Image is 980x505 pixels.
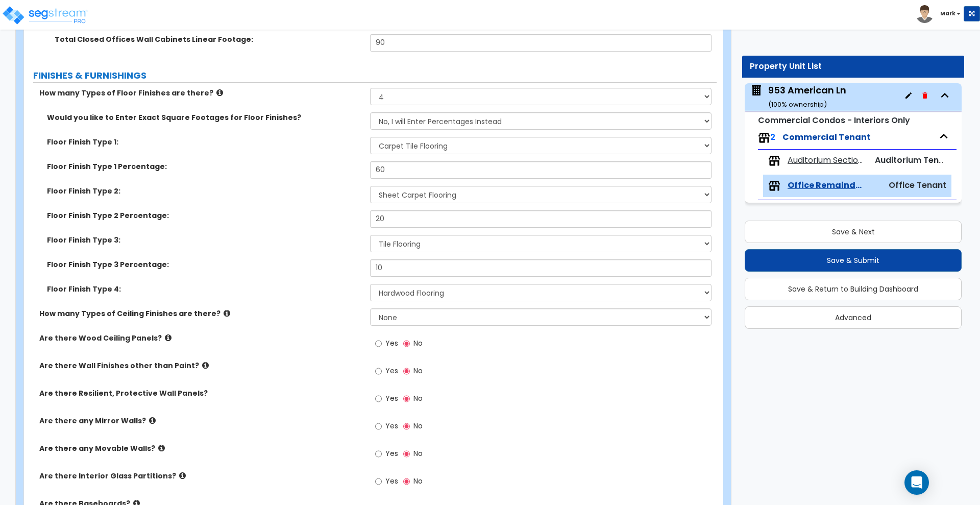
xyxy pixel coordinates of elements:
label: FINISHES & FURNISHINGS [33,69,717,82]
input: No [403,421,410,432]
img: tenants.png [758,132,770,144]
label: Are there Resilient, Protective Wall Panels? [39,388,362,398]
label: Are there Wall Finishes other than Paint? [39,360,362,371]
label: Would you like to Enter Exact Square Footages for Floor Finishes? [47,112,362,123]
i: click for more info! [224,309,230,317]
span: Auditorium Tenant [875,154,953,166]
img: building.svg [750,84,763,97]
label: Floor Finish Type 3: [47,235,362,245]
img: avatar.png [916,5,934,23]
button: Save & Submit [745,249,962,272]
label: Floor Finish Type 3 Percentage: [47,259,362,270]
label: How many Types of Ceiling Finishes are there? [39,308,362,319]
i: click for more info! [216,89,223,97]
label: Are there any Movable Walls? [39,443,362,453]
img: tenants.png [768,180,780,192]
label: Are there Wood Ceiling Panels? [39,333,362,343]
span: Yes [385,393,398,403]
div: Open Intercom Messenger [904,470,929,495]
span: No [413,366,423,376]
span: Office Tenant [889,179,946,191]
img: tenants.png [768,155,780,167]
label: Floor Finish Type 1 Percentage: [47,161,362,172]
img: logo_pro_r.png [2,5,88,26]
i: click for more info! [202,362,209,369]
span: Auditorium Section 4000 [788,155,866,166]
i: click for more info! [149,417,156,424]
span: Yes [385,421,398,431]
input: Yes [375,338,382,349]
span: No [413,448,423,459]
b: Mark [940,10,955,17]
input: No [403,393,410,404]
i: click for more info! [158,444,165,452]
label: Floor Finish Type 2: [47,186,362,196]
span: Commercial Tenant [782,131,871,143]
input: Yes [375,448,382,460]
label: Total Closed Offices Wall Cabinets Linear Footage: [55,34,362,44]
input: Yes [375,393,382,404]
span: 953 American Ln [750,84,846,110]
input: Yes [375,476,382,487]
span: Yes [385,476,398,486]
label: Floor Finish Type 4: [47,284,362,294]
span: 2 [770,131,775,143]
label: Floor Finish Type 1: [47,137,362,147]
label: Floor Finish Type 2 Percentage: [47,210,362,221]
button: Save & Next [745,221,962,243]
button: Save & Return to Building Dashboard [745,278,962,300]
button: Advanced [745,306,962,329]
span: Yes [385,448,398,459]
span: Yes [385,338,398,348]
input: No [403,338,410,349]
input: Yes [375,366,382,377]
span: Office Remainder 96373 [788,180,866,191]
span: No [413,476,423,486]
input: No [403,448,410,460]
i: click for more info! [165,334,171,342]
label: Are there any Mirror Walls? [39,416,362,426]
input: Yes [375,421,382,432]
input: No [403,366,410,377]
div: 953 American Ln [768,84,846,110]
input: No [403,476,410,487]
small: Commercial Condos - Interiors Only [758,114,910,126]
i: click for more info! [179,472,186,479]
span: No [413,393,423,403]
span: Yes [385,366,398,376]
label: Are there Interior Glass Partitions? [39,471,362,481]
span: No [413,338,423,348]
div: Property Unit List [750,61,957,73]
label: How many Types of Floor Finishes are there? [39,88,362,98]
span: No [413,421,423,431]
small: ( 100 % ownership) [768,100,827,109]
